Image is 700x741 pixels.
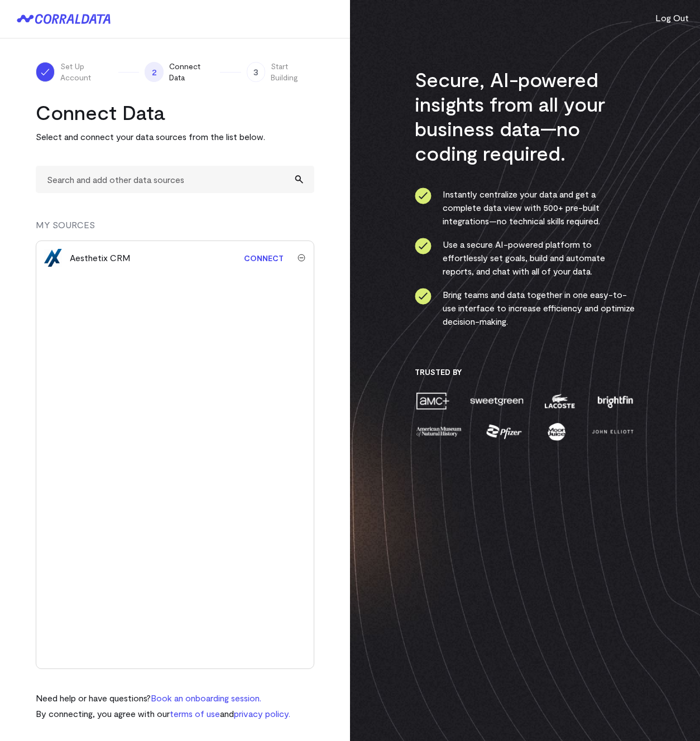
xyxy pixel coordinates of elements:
[247,62,265,82] span: 3
[70,251,131,264] div: Aesthetix CRM
[415,367,635,377] h3: Trusted By
[234,708,290,719] a: privacy policy.
[415,238,431,254] img: ico-check-circle-4b19435c.svg
[169,61,215,83] span: Connect Data
[36,130,314,143] p: Select and connect your data sources from the list below.
[415,238,635,278] li: Use a secure AI-powered platform to effortlessly set goals, build and automate reports, and chat ...
[415,187,635,228] li: Instantly centralize your data and get a complete data view with 500+ pre-built integrations—no t...
[595,391,635,411] img: brightfin-a251e171.png
[415,288,431,305] img: ico-check-circle-4b19435c.svg
[485,422,524,441] img: pfizer-e137f5fc.png
[415,422,463,441] img: amnh-5afada46.png
[60,61,113,83] span: Set Up Account
[36,100,314,124] h2: Connect Data
[36,691,290,705] p: Need help or have questions?
[36,166,314,193] input: Search and add other data sources
[170,708,220,719] a: terms of use
[415,187,431,204] img: ico-check-circle-4b19435c.svg
[36,218,314,240] div: MY SOURCES
[298,254,305,262] img: trash-40e54a27.svg
[238,248,289,268] a: Connect
[415,288,635,328] li: Bring teams and data together in one easy-to-use interface to increase efficiency and optimize de...
[151,692,261,703] a: Book an onboarding session.
[545,422,568,441] img: moon-juice-c312e729.png
[145,62,164,82] span: 2
[543,391,576,411] img: lacoste-7a6b0538.png
[655,11,689,25] button: Log Out
[590,422,635,441] img: john-elliott-25751c40.png
[271,61,314,83] span: Start Building
[415,67,635,165] h3: Secure, AI-powered insights from all your business data—no coding required.
[469,391,525,411] img: sweetgreen-1d1fb32c.png
[40,66,51,78] img: ico-check-white-5ff98cb1.svg
[36,707,290,720] p: By connecting, you agree with our and
[44,249,62,267] img: aesthetix_crm-416afc8b.png
[415,391,450,411] img: amc-0b11a8f1.png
